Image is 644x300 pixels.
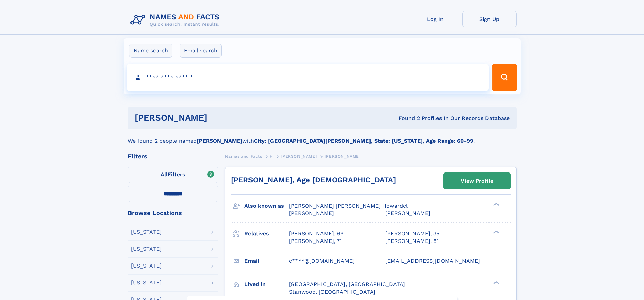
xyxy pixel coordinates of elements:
[225,152,262,160] a: Names and Facts
[289,237,342,245] a: [PERSON_NAME], 71
[127,64,489,91] input: search input
[231,176,396,184] a: [PERSON_NAME], Age [DEMOGRAPHIC_DATA]
[180,44,222,58] label: Email search
[131,229,162,235] div: [US_STATE]
[244,279,289,290] h3: Lived in
[281,152,317,160] a: [PERSON_NAME]
[289,281,405,287] span: [GEOGRAPHIC_DATA], [GEOGRAPHIC_DATA]
[254,138,473,144] b: City: [GEOGRAPHIC_DATA][PERSON_NAME], State: [US_STATE], Age Range: 60-99
[385,210,430,216] span: [PERSON_NAME]
[492,64,517,91] button: Search Button
[289,289,375,295] span: Stanwood, [GEOGRAPHIC_DATA]
[244,200,289,212] h3: Also known as
[270,154,273,159] span: H
[385,258,480,264] span: [EMAIL_ADDRESS][DOMAIN_NAME]
[492,230,500,234] div: ❯
[244,228,289,239] h3: Relatives
[128,153,218,159] div: Filters
[492,280,500,285] div: ❯
[408,11,462,27] a: Log In
[131,263,162,269] div: [US_STATE]
[128,11,225,29] img: Logo Names and Facts
[131,280,162,285] div: [US_STATE]
[129,44,172,58] label: Name search
[128,129,517,145] div: We found 2 people named with .
[281,154,317,159] span: [PERSON_NAME]
[128,210,218,216] div: Browse Locations
[492,202,500,207] div: ❯
[131,246,162,252] div: [US_STATE]
[325,154,361,159] span: [PERSON_NAME]
[270,152,273,160] a: H
[303,115,510,122] div: Found 2 Profiles In Our Records Database
[244,255,289,267] h3: Email
[161,171,168,178] span: All
[385,237,439,245] a: [PERSON_NAME], 81
[385,230,439,237] a: [PERSON_NAME], 35
[461,173,493,189] div: View Profile
[289,203,408,209] span: [PERSON_NAME] [PERSON_NAME] Howardcl
[135,114,303,122] h1: [PERSON_NAME]
[462,11,517,27] a: Sign Up
[444,173,510,189] a: View Profile
[289,230,344,237] a: [PERSON_NAME], 69
[289,210,334,216] span: [PERSON_NAME]
[128,167,218,183] label: Filters
[197,138,242,144] b: [PERSON_NAME]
